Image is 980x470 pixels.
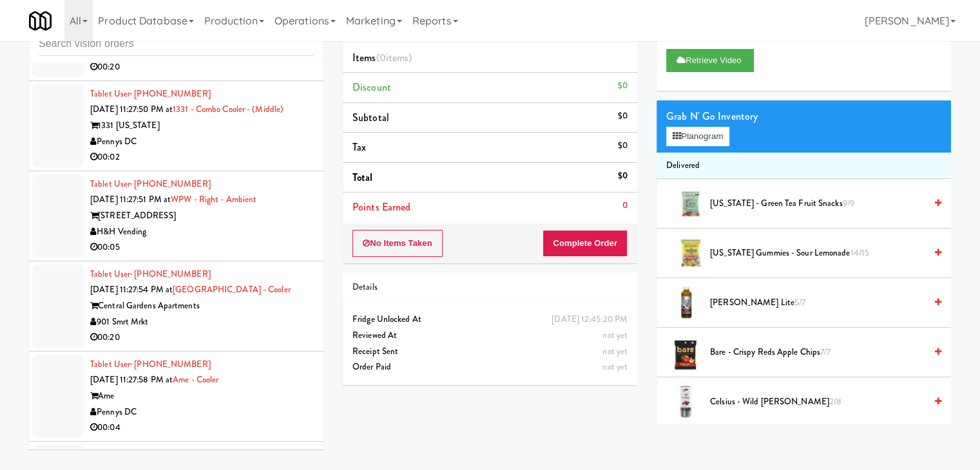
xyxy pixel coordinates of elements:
div: 00:05 [90,240,314,256]
div: $0 [618,138,628,154]
span: [US_STATE] - Green Tea Fruit Snacks [710,196,925,212]
div: [US_STATE] Gummies - Sour Lemonade14/15 [705,245,941,261]
div: [DATE] 12:45:20 PM [552,312,628,328]
div: Reviewed At [352,328,628,344]
span: · [PHONE_NUMBER] [130,448,211,460]
div: Details [352,279,628,296]
span: Celsius - Wild [PERSON_NAME] [710,394,925,410]
a: Ame - Cooler [173,373,218,386]
div: Receipt Sent [352,344,628,360]
a: Tablet User· [PHONE_NUMBER] [90,178,211,190]
div: Order Paid [352,359,628,375]
span: · [PHONE_NUMBER] [130,88,211,100]
li: Tablet User· [PHONE_NUMBER][DATE] 11:27:50 PM at1331 - Combo Cooler - (Middle)1331 [US_STATE]Penn... [29,81,323,171]
span: Points Earned [352,200,410,214]
div: Pennys DC [90,404,314,420]
div: Pennys DC [90,134,314,150]
input: Search vision orders [39,32,314,56]
a: Tablet User· [PHONE_NUMBER] [90,268,211,280]
span: [DATE] 11:27:54 PM at [90,283,173,296]
div: 00:02 [90,149,314,165]
ng-pluralize: items [386,50,409,65]
span: not yet [602,329,628,341]
span: bare - Crispy Reds Apple Chips [710,344,925,361]
div: [STREET_ADDRESS] [90,208,314,224]
div: H&H Vending [90,224,314,240]
a: WPW - Right - Ambient [171,193,256,205]
a: 1331 - Combo Cooler - (Middle) [173,103,283,115]
span: [DATE] 11:27:50 PM at [90,103,173,115]
span: 7/7 [820,346,831,358]
span: not yet [602,345,628,357]
span: Total [352,170,373,185]
div: bare - Crispy Reds Apple Chips7/7 [705,344,941,361]
div: Fridge Unlocked At [352,312,628,328]
span: · [PHONE_NUMBER] [130,268,211,280]
div: $0 [618,108,628,124]
div: 0 [622,198,628,214]
div: Grab N' Go Inventory [666,107,941,126]
a: [GEOGRAPHIC_DATA] - Cooler [173,283,291,296]
span: Items [352,50,412,65]
span: [PERSON_NAME] Lite [710,295,925,311]
span: (0 ) [376,50,412,65]
div: 901 Smrt Mrkt [90,314,314,330]
span: Tax [352,140,366,155]
span: Discount [352,80,391,95]
button: Retrieve Video [666,49,754,72]
li: Tablet User· [PHONE_NUMBER][DATE] 11:27:51 PM atWPW - Right - Ambient[STREET_ADDRESS]H&H Vending0... [29,171,323,261]
button: No Items Taken [352,230,443,257]
div: 00:20 [90,59,314,75]
div: $0 [618,168,628,184]
div: $0 [618,78,628,94]
div: [PERSON_NAME] Lite5/7 [705,295,941,311]
a: Tablet User· [PHONE_NUMBER] [90,358,211,370]
div: 1331 [US_STATE] [90,118,314,134]
span: [US_STATE] Gummies - Sour Lemonade [710,245,925,261]
span: · [PHONE_NUMBER] [130,358,211,370]
div: Central Gardens Apartments [90,298,314,314]
span: [DATE] 11:27:58 PM at [90,373,173,386]
span: [DATE] 11:27:51 PM at [90,193,171,205]
div: 00:20 [90,330,314,346]
li: Delivered [657,153,951,180]
div: [US_STATE] - Green Tea Fruit Snacks9/9 [705,196,941,212]
span: 14/15 [850,247,869,259]
span: · [PHONE_NUMBER] [130,178,211,190]
img: Micromart [29,10,52,32]
li: Tablet User· [PHONE_NUMBER][DATE] 11:27:58 PM atAme - CoolerAmePennys DC00:04 [29,352,323,442]
button: Complete Order [543,230,628,257]
div: 00:04 [90,420,314,436]
li: Tablet User· [PHONE_NUMBER][DATE] 11:27:54 PM at[GEOGRAPHIC_DATA] - CoolerCentral Gardens Apartme... [29,261,323,352]
span: 2/8 [829,395,841,408]
span: 9/9 [843,197,854,209]
div: Ame [90,388,314,404]
a: Tablet User· [PHONE_NUMBER] [90,88,211,100]
span: 5/7 [794,296,805,308]
div: Celsius - Wild [PERSON_NAME]2/8 [705,394,941,410]
a: Tablet User· [PHONE_NUMBER] [90,448,211,460]
span: Subtotal [352,110,389,125]
button: Planogram [666,127,729,146]
span: not yet [602,361,628,373]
